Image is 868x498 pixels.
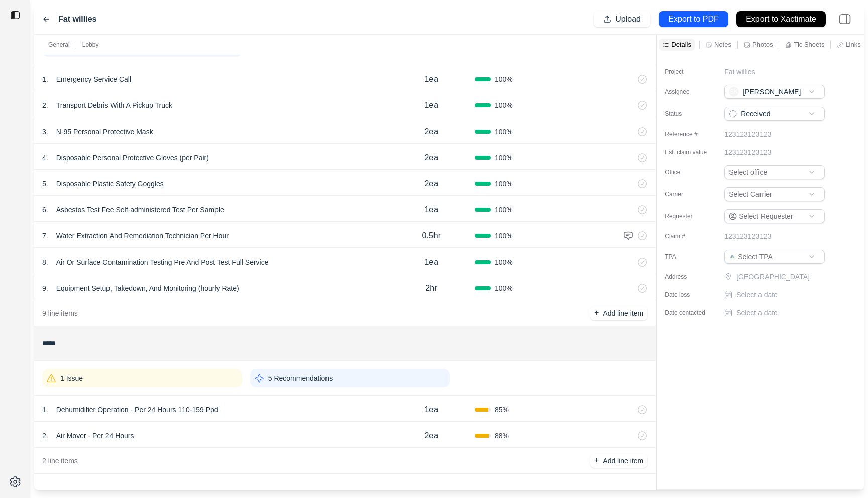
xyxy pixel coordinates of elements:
[52,203,228,217] p: Asbestos Test Fee Self-administered Test Per Sample
[42,405,48,415] p: 1 .
[714,40,731,49] p: Notes
[603,308,643,318] p: Add line item
[495,179,513,189] span: 100 %
[42,283,48,293] p: 9 .
[42,456,78,466] p: 2 line items
[668,14,718,25] p: Export to PDF
[495,74,513,84] span: 100 %
[495,205,513,215] span: 100 %
[82,41,99,49] p: Lobby
[590,454,647,468] button: +Add line item
[665,130,715,138] label: Reference #
[52,429,138,443] p: Air Mover - Per 24 Hours
[52,177,168,191] p: Disposable Plastic Safety Goggles
[665,309,715,317] label: Date contacted
[724,67,755,77] p: Fat willies
[594,11,650,27] button: Upload
[424,256,438,268] p: 1ea
[424,204,438,216] p: 1ea
[665,68,715,76] label: Project
[594,455,599,466] p: +
[665,212,715,220] label: Requester
[52,255,273,269] p: Air Or Surface Contamination Testing Pre And Post Test Full Service
[52,98,176,112] p: Transport Debris With A Pickup Truck
[665,253,715,261] label: TPA
[424,126,438,138] p: 2ea
[42,74,48,84] p: 1 .
[495,405,509,415] span: 85 %
[425,282,437,294] p: 2hr
[52,229,233,243] p: Water Extraction And Remediation Technician Per Hour
[424,178,438,190] p: 2ea
[58,13,96,25] label: Fat willies
[495,127,513,137] span: 100 %
[659,11,728,27] button: Export to PDF
[665,110,715,118] label: Status
[665,232,715,240] label: Claim #
[495,231,513,241] span: 100 %
[42,179,48,189] p: 5 .
[736,308,778,318] p: Select a date
[42,431,48,441] p: 2 .
[42,100,48,110] p: 2 .
[746,14,816,25] p: Export to Xactimate
[724,231,771,241] p: 123123123123
[42,153,48,163] p: 4 .
[665,148,715,156] label: Est. claim value
[424,404,438,416] p: 1ea
[665,88,715,96] label: Assignee
[52,403,223,417] p: Dehumidifier Operation - Per 24 Hours 110-159 Ppd
[665,273,715,281] label: Address
[724,147,771,157] p: 123123123123
[48,41,70,49] p: General
[10,10,20,20] img: toggle sidebar
[495,283,513,293] span: 100 %
[42,205,48,215] p: 6 .
[52,281,243,295] p: Equipment Setup, Takedown, And Monitoring (hourly Rate)
[52,72,135,86] p: Emergency Service Call
[665,168,715,176] label: Office
[736,290,778,300] p: Select a date
[794,40,824,49] p: Tic Sheets
[665,190,715,198] label: Carrier
[845,40,860,49] p: Links
[42,308,78,318] p: 9 line items
[665,291,715,299] label: Date loss
[724,129,771,139] p: 123123123123
[42,127,48,137] p: 3 .
[623,231,633,241] img: comment
[424,152,438,164] p: 2ea
[495,100,513,110] span: 100 %
[736,11,826,27] button: Export to Xactimate
[424,99,438,111] p: 1ea
[495,431,509,441] span: 88 %
[736,272,827,282] p: [GEOGRAPHIC_DATA]
[424,430,438,442] p: 2ea
[671,40,691,49] p: Details
[615,14,641,25] p: Upload
[52,151,213,165] p: Disposable Personal Protective Gloves (per Pair)
[834,8,856,30] img: right-panel.svg
[495,153,513,163] span: 100 %
[42,231,48,241] p: 7 .
[52,125,157,139] p: N-95 Personal Protective Mask
[422,230,441,242] p: 0.5hr
[603,456,643,466] p: Add line item
[424,73,438,85] p: 1ea
[590,306,647,320] button: +Add line item
[268,373,333,383] p: 5 Recommendations
[594,307,599,319] p: +
[42,257,48,267] p: 8 .
[495,257,513,267] span: 100 %
[752,40,773,49] p: Photos
[60,373,83,383] p: 1 Issue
